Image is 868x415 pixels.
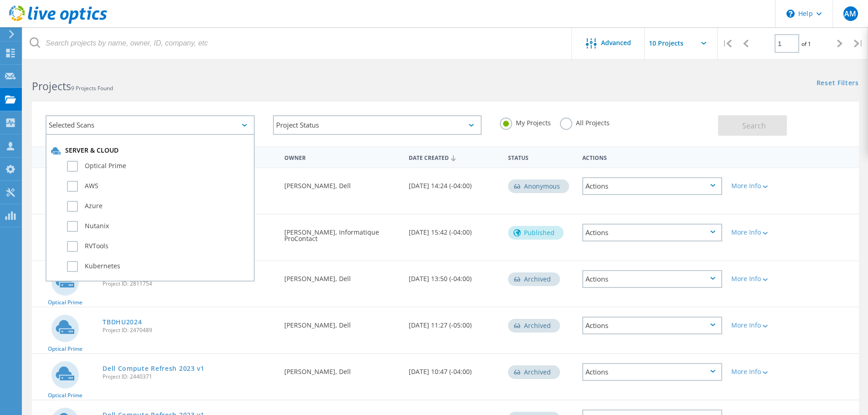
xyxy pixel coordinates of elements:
a: TBDHU2024 [103,319,142,325]
div: More Info [731,369,788,375]
span: Optical Prime [48,393,82,398]
div: | [849,27,868,60]
label: My Projects [500,118,551,126]
span: Optical Prime [48,346,82,352]
div: Published [508,226,564,240]
input: Search projects by name, owner, ID, company, etc [23,27,572,59]
span: 9 Projects Found [71,84,113,92]
label: Kubernetes [67,261,249,272]
div: Server & Cloud [51,146,249,155]
svg: \n [786,10,795,18]
label: RVTools [67,241,249,252]
div: [PERSON_NAME], Dell [280,168,404,198]
span: Advanced [601,40,631,46]
div: Actions [578,149,727,165]
div: More Info [731,183,788,189]
div: Actions [582,317,722,334]
div: Actions [582,177,722,195]
div: Project Status [273,115,482,135]
label: Azure [67,201,249,212]
div: Archived [508,319,560,333]
div: Status [503,149,578,165]
div: Actions [582,270,722,288]
div: [DATE] 15:42 (-04:00) [404,215,503,245]
div: [PERSON_NAME], Dell [280,354,404,384]
button: Search [718,115,787,136]
span: Project ID: 2440371 [103,374,275,379]
div: Anonymous [508,179,569,193]
a: Live Optics Dashboard [9,19,107,26]
a: Dell Compute Refresh 2023 v1 [103,365,205,372]
div: More Info [731,322,788,328]
label: AWS [67,181,249,192]
div: [DATE] 11:27 (-05:00) [404,307,503,338]
div: [DATE] 10:47 (-04:00) [404,354,503,384]
span: AM [844,10,856,17]
div: [PERSON_NAME], Dell [280,261,404,291]
span: Optical Prime [48,300,82,305]
label: Optical Prime [67,161,249,172]
a: Reset Filters [817,80,859,87]
label: Nutanix [67,221,249,232]
div: Archived [508,365,560,379]
div: [DATE] 13:50 (-04:00) [404,261,503,291]
div: More Info [731,276,788,282]
span: Project ID: 2470489 [103,328,275,333]
label: All Projects [560,118,610,126]
span: Project ID: 2811754 [103,281,275,287]
div: Date Created [404,149,503,166]
b: Projects [32,79,71,93]
div: Archived [508,272,560,286]
span: of 1 [801,40,811,48]
div: Selected Scans [46,115,255,135]
div: [DATE] 14:24 (-04:00) [404,168,503,198]
div: | [718,27,736,60]
div: Owner [280,149,404,165]
div: [PERSON_NAME], Dell [280,307,404,338]
span: Search [742,121,766,131]
div: Actions [582,363,722,381]
div: Actions [582,224,722,241]
div: [PERSON_NAME], Informatique ProContact [280,215,404,251]
div: More Info [731,229,788,236]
